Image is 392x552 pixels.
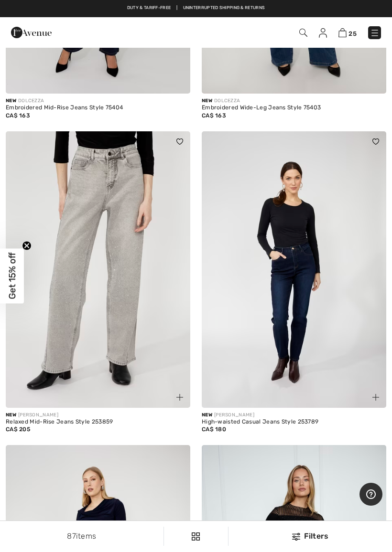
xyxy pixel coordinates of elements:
[370,28,380,38] img: Menu
[127,5,265,10] a: Duty & tariff-free | Uninterrupted shipping & returns
[6,105,190,111] div: Embroidered Mid-Rise Jeans Style 75404
[234,531,386,542] div: Filters
[6,412,16,418] span: New
[176,138,183,144] img: heart_black_full.svg
[202,412,386,419] div: [PERSON_NAME]
[202,419,386,425] div: High-waisted Casual Jeans Style 253789
[338,28,347,37] img: Shopping Bag
[202,98,212,104] span: New
[6,97,190,105] div: DOLCEZZA
[359,483,382,507] iframe: Opens a widget where you can find more information
[348,30,357,37] span: 25
[192,532,200,541] img: Filters
[202,131,386,408] img: High-waisted Casual Jeans Style 253789. Dark blue
[6,98,16,104] span: New
[338,27,357,38] a: 25
[6,426,30,433] span: CA$ 205
[319,28,327,38] img: My Info
[202,412,212,418] span: New
[299,29,307,37] img: Search
[7,253,18,299] span: Get 15% off
[6,131,190,408] img: Relaxed Mid-Rise Jeans Style 253859. LIGHT GREY
[372,138,379,144] img: heart_black_full.svg
[292,533,300,541] img: Filters
[11,27,52,36] a: 1ère Avenue
[202,105,386,111] div: Embroidered Wide-Leg Jeans Style 75403
[22,241,32,251] button: Close teaser
[202,426,226,433] span: CA$ 180
[11,23,52,42] img: 1ère Avenue
[176,394,183,401] img: plus_v2.svg
[6,412,190,419] div: [PERSON_NAME]
[202,112,226,119] span: CA$ 163
[372,394,379,401] img: plus_v2.svg
[202,97,386,105] div: DOLCEZZA
[6,112,30,119] span: CA$ 163
[6,419,190,425] div: Relaxed Mid-Rise Jeans Style 253859
[67,531,76,541] span: 87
